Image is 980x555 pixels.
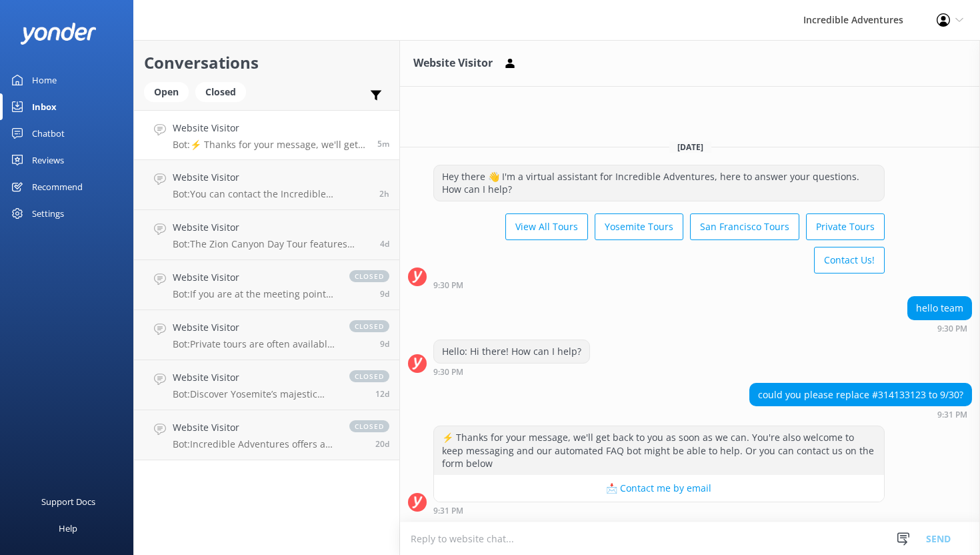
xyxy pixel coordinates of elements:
[41,488,95,515] div: Support Docs
[433,368,463,376] strong: 9:30 PM
[349,420,389,432] span: closed
[433,280,885,290] div: Sep 28 2025 06:30pm (UTC -07:00) America/Los_Angeles
[806,213,885,240] button: Private Tours
[380,238,389,249] span: Sep 24 2025 12:09pm (UTC -07:00) America/Los_Angeles
[134,360,399,410] a: Website VisitorBot:Discover Yosemite’s majestic [PERSON_NAME], waterfalls, and granite cliffs on ...
[380,338,389,350] span: Sep 19 2025 10:32am (UTC -07:00) America/Los_Angeles
[375,438,389,450] span: Sep 08 2025 10:01am (UTC -07:00) America/Los_Angeles
[134,210,399,260] a: Website VisitorBot:The Zion Canyon Day Tour features stunning red cliffs, colorful rock formation...
[195,82,246,102] div: Closed
[433,506,885,515] div: Sep 28 2025 06:31pm (UTC -07:00) America/Los_Angeles
[173,370,336,385] h4: Website Visitor
[434,165,884,201] div: Hey there 👋 I'm a virtual assistant for Incredible Adventures, here to answer your questions. How...
[434,475,884,502] button: 📩 Contact me by email
[690,213,799,240] button: San Francisco Tours
[669,141,711,153] span: [DATE]
[433,282,463,290] strong: 9:30 PM
[173,320,336,335] h4: Website Visitor
[349,370,389,382] span: closed
[750,384,971,406] div: could you please replace #314133123 to 9/30?
[379,188,389,199] span: Sep 28 2025 03:41pm (UTC -07:00) America/Los_Angeles
[349,320,389,332] span: closed
[814,247,885,273] button: Contact Us!
[32,173,83,200] div: Recommend
[173,420,336,435] h4: Website Visitor
[32,93,57,120] div: Inbox
[20,23,97,45] img: yonder-white-logo.png
[134,110,399,160] a: Website VisitorBot:⚡ Thanks for your message, we'll get back to you as soon as we can. You're als...
[134,410,399,460] a: Website VisitorBot:Incredible Adventures offers a range of tours from half-day trips to week-long...
[377,138,389,149] span: Sep 28 2025 06:31pm (UTC -07:00) America/Los_Angeles
[173,338,336,350] p: Bot: Private tours are often available as are custom tours. You can learn more at [URL][DOMAIN_NA...
[505,213,588,240] button: View All Tours
[173,170,369,185] h4: Website Visitor
[134,160,399,210] a: Website VisitorBot:You can contact the Incredible Adventures team at [PHONE_NUMBER], or by emaili...
[195,84,253,99] a: Closed
[749,410,972,419] div: Sep 28 2025 06:31pm (UTC -07:00) America/Los_Angeles
[434,426,884,475] div: ⚡ Thanks for your message, we'll get back to you as soon as we can. You're also welcome to keep m...
[173,438,336,450] p: Bot: Incredible Adventures offers a range of tours from half-day trips to week-long adventures. Y...
[134,260,399,310] a: Website VisitorBot:If you are at the meeting point but can't find the bus, please call [PHONE_NUM...
[32,200,64,227] div: Settings
[433,367,590,376] div: Sep 28 2025 06:30pm (UTC -07:00) America/Los_Angeles
[59,515,77,542] div: Help
[349,270,389,282] span: closed
[173,121,367,135] h4: Website Visitor
[908,297,971,320] div: hello team
[375,388,389,400] span: Sep 16 2025 09:08am (UTC -07:00) America/Los_Angeles
[32,67,57,93] div: Home
[173,220,370,235] h4: Website Visitor
[144,82,189,102] div: Open
[173,238,370,250] p: Bot: The Zion Canyon Day Tour features stunning red cliffs, colorful rock formations, and the Vir...
[173,388,336,400] p: Bot: Discover Yosemite’s majestic [PERSON_NAME], waterfalls, and granite cliffs on a Yosemite Day...
[173,288,336,300] p: Bot: If you are at the meeting point but can't find the bus, please call [PHONE_NUMBER] as soon a...
[144,50,389,75] h2: Conversations
[907,324,972,333] div: Sep 28 2025 06:30pm (UTC -07:00) America/Los_Angeles
[173,139,367,151] p: Bot: ⚡ Thanks for your message, we'll get back to you as soon as we can. You're also welcome to k...
[595,213,683,240] button: Yosemite Tours
[134,310,399,360] a: Website VisitorBot:Private tours are often available as are custom tours. You can learn more at [...
[434,340,589,363] div: Hello: Hi there! How can I help?
[413,55,493,72] h3: Website Visitor
[380,288,389,300] span: Sep 19 2025 10:36am (UTC -07:00) America/Los_Angeles
[173,270,336,285] h4: Website Visitor
[937,411,967,419] strong: 9:31 PM
[32,147,64,173] div: Reviews
[32,120,65,147] div: Chatbot
[433,507,463,515] strong: 9:31 PM
[937,325,967,333] strong: 9:30 PM
[144,84,195,99] a: Open
[173,188,369,200] p: Bot: You can contact the Incredible Adventures team at [PHONE_NUMBER], or by emailing [EMAIL_ADDR...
